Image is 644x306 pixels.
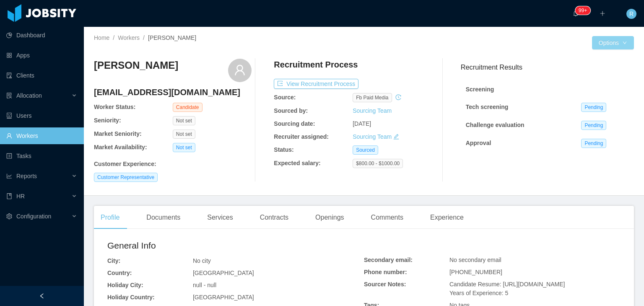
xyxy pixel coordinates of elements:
span: No city [193,257,211,264]
strong: Approval [466,140,491,146]
i: icon: edit [393,134,399,140]
a: Workers [118,34,140,41]
b: Status: [274,146,293,153]
sup: 232 [575,6,590,15]
div: Profile [94,206,126,229]
h4: [EMAIL_ADDRESS][DOMAIN_NAME] [94,86,252,98]
span: No secondary email [449,257,501,263]
b: Market Seniority: [94,130,142,137]
span: Candidate Resume: [URL][DOMAIN_NAME] Years of Experience: 5 [449,281,565,296]
span: fb paid media [353,93,392,102]
span: / [143,34,145,41]
span: [GEOGRAPHIC_DATA] [193,270,254,276]
a: icon: profileTasks [6,148,77,164]
span: [PERSON_NAME] [148,34,196,41]
span: [PHONE_NUMBER] [449,269,502,275]
b: Source: [274,94,296,101]
i: icon: solution [6,93,12,99]
i: icon: setting [6,213,12,219]
b: Seniority: [94,117,121,124]
b: Customer Experience : [94,161,156,167]
b: Holiday City: [107,282,143,288]
a: icon: robotUsers [6,107,77,124]
a: Sourcing Team [353,107,392,114]
a: icon: auditClients [6,67,77,84]
i: icon: user [234,64,246,76]
button: Optionsicon: down [592,36,634,49]
span: Pending [581,121,606,130]
strong: Tech screening [466,104,509,110]
b: Sourcing date: [274,120,315,127]
div: Services [200,206,239,229]
a: icon: exportView Recruitment Process [274,80,358,87]
span: Allocation [16,92,42,99]
div: Openings [309,206,351,229]
b: Worker Status: [94,104,135,110]
span: null - null [193,282,216,288]
div: Experience [423,206,470,229]
b: Expected salary: [274,160,320,166]
b: Phone number: [364,269,407,275]
i: icon: history [395,94,401,100]
strong: Screening [466,86,494,93]
b: Market Availability: [94,144,147,150]
span: Configuration [16,213,51,220]
span: HR [16,193,25,200]
h3: [PERSON_NAME] [94,59,178,72]
strong: Challenge evaluation [466,122,525,128]
b: Holiday Country: [107,294,155,301]
h2: General Info [107,239,364,252]
a: icon: appstoreApps [6,47,77,64]
a: icon: userWorkers [6,127,77,144]
b: Country: [107,270,132,276]
span: / [113,34,114,41]
span: Not set [173,116,195,125]
span: Sourced [353,145,378,155]
span: Reports [16,173,37,179]
h4: Recruitment Process [274,59,358,70]
i: icon: plus [600,10,605,16]
span: Not set [173,143,195,152]
b: Sourcer Notes: [364,281,406,288]
i: icon: book [6,193,12,199]
b: City: [107,257,120,264]
span: $800.00 - $1000.00 [353,159,403,168]
b: Sourced by: [274,107,308,114]
div: Documents [140,206,187,229]
i: icon: bell [573,10,579,16]
button: icon: exportView Recruitment Process [274,79,358,89]
span: Candidate [173,103,203,112]
h3: Recruitment Results [461,62,634,73]
div: Comments [364,206,410,229]
span: Pending [581,103,606,112]
span: R [629,9,634,19]
a: Home [94,34,109,41]
span: [GEOGRAPHIC_DATA] [193,294,254,301]
b: Recruiter assigned: [274,133,329,140]
i: icon: line-chart [6,173,12,179]
span: Pending [581,139,606,148]
span: Customer Representative [94,173,158,182]
a: icon: pie-chartDashboard [6,27,77,44]
div: Contracts [253,206,295,229]
b: Secondary email: [364,257,413,263]
a: Sourcing Team [353,133,392,140]
span: Not set [173,130,195,139]
span: [DATE] [353,120,371,127]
